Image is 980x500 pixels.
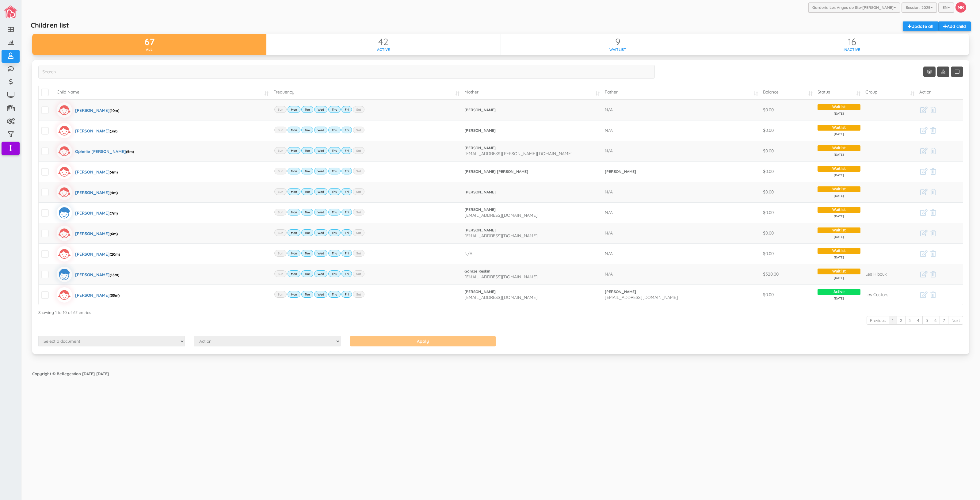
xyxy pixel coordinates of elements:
label: Sat [353,209,364,216]
span: (20m) [110,252,120,257]
label: Wed [314,168,327,174]
a: 6 [931,316,940,325]
a: [PERSON_NAME] [605,289,758,295]
label: Wed [314,250,327,257]
span: [DATE] [818,173,861,177]
a: Previous [867,316,889,325]
label: Sun [274,291,287,298]
td: $0.00 [761,284,815,305]
div: 9 [501,37,735,47]
span: Waitlist [818,248,861,254]
div: [PERSON_NAME] [75,102,119,118]
a: [PERSON_NAME](16m) [57,267,119,282]
div: [PERSON_NAME] [75,205,118,220]
a: [PERSON_NAME] [464,227,600,233]
label: Mon [288,250,300,257]
label: Wed [314,291,327,298]
a: [PERSON_NAME](4m) [57,185,118,200]
label: Sun [274,147,287,154]
td: $520.00 [761,264,815,284]
label: Mon [288,127,300,133]
td: N/A [602,223,761,243]
label: Sun [274,270,287,277]
label: Sat [353,250,364,257]
span: (4m) [110,170,118,174]
td: $0.00 [761,182,815,202]
label: Thu [328,127,341,133]
img: girlicon.svg [57,226,72,241]
label: Tue [301,147,313,154]
label: Mon [288,209,300,216]
label: Wed [314,188,327,195]
span: Waitlist [818,227,861,233]
td: Status: activate to sort column ascending [815,85,863,100]
span: [DATE] [818,112,861,116]
img: girlicon.svg [57,102,72,118]
input: Search... [38,65,655,79]
label: Sun [274,188,287,195]
div: 67 [32,37,266,47]
label: Thu [328,147,341,154]
a: [PERSON_NAME] [464,107,600,113]
a: Add child [938,21,971,31]
span: [EMAIL_ADDRESS][DOMAIN_NAME] [605,295,678,300]
label: Fri [341,270,352,277]
span: Waitlist [818,186,861,192]
span: (7m) [110,211,118,216]
a: [PERSON_NAME] [464,189,600,195]
td: N/A [602,100,761,120]
label: Mon [288,168,300,174]
label: Fri [341,250,352,257]
a: [PERSON_NAME](3m) [57,123,117,138]
div: 42 [266,37,500,47]
a: [PERSON_NAME] [605,169,758,174]
span: Waitlist [818,207,861,213]
span: Waitlist [818,166,861,172]
input: Apply [350,336,496,346]
label: Mon [288,270,300,277]
td: $0.00 [761,141,815,161]
div: Waitlist [501,47,735,52]
div: [PERSON_NAME] [75,226,118,241]
label: Sat [353,147,364,154]
img: girlicon.svg [57,123,72,138]
span: [DATE] [818,132,861,136]
label: Thu [328,291,341,298]
a: Gamze Keskin [464,269,600,274]
label: Wed [314,209,327,216]
label: Thu [328,106,341,113]
label: Sat [353,291,364,298]
span: [DATE] [818,214,861,219]
span: [EMAIL_ADDRESS][DOMAIN_NAME] [464,233,538,239]
label: Sun [274,250,287,257]
label: Wed [314,229,327,236]
label: Thu [328,188,341,195]
label: Sat [353,106,364,113]
td: N/A [602,264,761,284]
a: [PERSON_NAME] [464,207,600,212]
label: Fri [341,229,352,236]
td: N/A [602,243,761,264]
td: $0.00 [761,120,815,141]
span: (35m) [110,293,120,298]
td: $0.00 [761,100,815,120]
label: Tue [301,229,313,236]
a: [PERSON_NAME](7m) [57,205,118,220]
span: Active [818,289,861,295]
td: N/A [602,202,761,223]
span: Waitlist [818,145,861,151]
iframe: chat widget [954,475,974,494]
img: girlicon.svg [57,287,72,303]
label: Thu [328,270,341,277]
label: Sat [353,229,364,236]
label: Mon [288,147,300,154]
td: $0.00 [761,223,815,243]
td: Les Hiboux [863,264,917,284]
label: Tue [301,106,313,113]
div: [PERSON_NAME] [75,123,117,138]
label: Mon [288,229,300,236]
a: [PERSON_NAME](4m) [57,164,118,179]
label: Sun [274,229,287,236]
span: [DATE] [818,276,861,280]
h5: Children list [31,21,69,29]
